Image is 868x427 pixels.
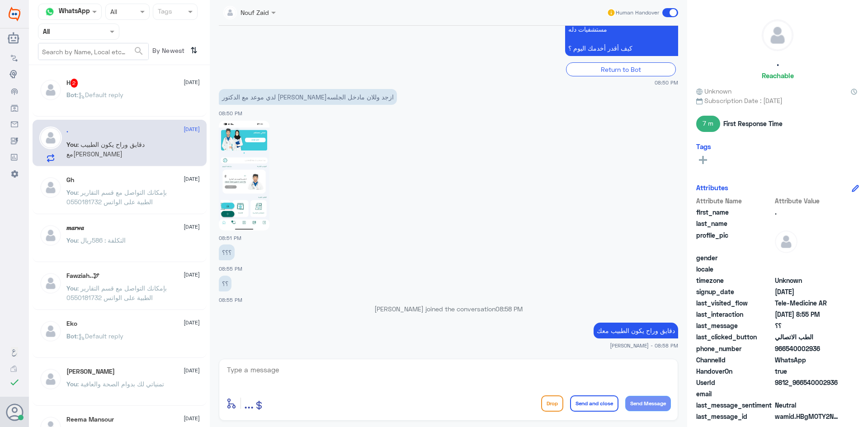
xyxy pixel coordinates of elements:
img: 822962870173163.jpg [219,121,269,230]
span: profile_pic [696,230,773,251]
span: last_message_sentiment [696,400,773,410]
div: Tags [156,6,172,18]
span: 966540002936 [775,344,840,353]
i: check [9,377,20,388]
span: 08:58 PM [495,305,523,313]
span: last_clicked_button [696,332,773,342]
span: [DATE] [184,319,200,327]
span: Subscription Date : [DATE] [696,96,859,105]
span: 08:55 PM [219,297,242,303]
span: : دقايق وراح يكون الطبيب مع[PERSON_NAME] [66,141,145,158]
img: defaultAdmin.png [39,224,62,247]
span: phone_number [696,344,773,353]
h5: 𝒎𝒂𝒓𝒘𝒂 [66,224,84,232]
p: 5/10/2025, 8:50 PM [565,12,678,56]
span: : التكلفة : 586ريال [77,236,126,244]
span: [DATE] [184,414,200,422]
h5: Reema Mansour [66,416,114,423]
button: search [133,44,144,59]
h6: Tags [696,142,711,150]
span: 7 m [696,116,720,132]
img: defaultAdmin.png [39,320,62,343]
span: signup_date [696,287,773,296]
span: search [133,46,144,56]
span: UserId [696,378,773,387]
span: 08:50 PM [655,79,678,86]
img: defaultAdmin.png [39,272,62,295]
img: defaultAdmin.png [39,176,62,199]
h6: Attributes [696,183,728,192]
span: [DATE] [184,366,200,375]
span: last_message [696,321,773,330]
span: You [66,188,77,196]
p: 5/10/2025, 8:55 PM [219,276,231,291]
span: 2 [775,355,840,365]
button: Send Message [625,396,671,411]
span: First Response Time [723,119,783,128]
h5: H [66,79,78,88]
h5: . [777,58,779,68]
span: last_interaction [696,310,773,319]
span: 08:51 PM [219,235,241,241]
span: You [66,380,77,388]
span: first_name [696,207,773,217]
span: . [775,207,840,217]
span: 2025-10-05T17:50:20.317Z [775,287,840,296]
span: 2 [71,79,78,88]
button: Avatar [6,404,23,421]
span: locale [696,264,773,274]
h5: Mohammed ALRASHED [66,368,115,375]
span: You [66,141,77,148]
button: ... [244,393,254,413]
span: 2025-10-05T17:55:20.76Z [775,310,840,319]
span: [DATE] [184,78,200,86]
span: Attribute Name [696,196,773,206]
span: You [66,284,77,292]
button: Send and close [570,395,618,412]
img: defaultAdmin.png [39,79,62,101]
span: Tele-Medicine AR [775,298,840,308]
span: last_message_id [696,412,773,421]
h5: Eko [66,320,77,328]
span: 0 [775,400,840,410]
span: : Default reply [77,332,123,340]
img: whatsapp.png [43,5,57,19]
span: Unknown [696,86,731,96]
span: : تمنياتي لك بدوام الصحة والعافية [77,380,164,388]
h5: Gh [66,176,74,184]
input: Search by Name, Local etc… [38,43,148,60]
span: You [66,236,77,244]
span: ؟؟ [775,321,840,330]
span: null [775,389,840,399]
span: Bot [66,91,77,99]
p: 5/10/2025, 8:58 PM [594,323,678,338]
h5: . [66,127,68,134]
span: email [696,389,773,399]
span: true [775,366,840,376]
span: null [775,264,840,274]
span: [DATE] [184,271,200,279]
span: 9812_966540002936 [775,378,840,387]
img: defaultAdmin.png [39,368,62,390]
p: [PERSON_NAME] joined the conversation [219,304,678,314]
span: : بإمكانك التواصل مع قسم التقارير الطبية على الواتس 0550181732 [66,284,167,301]
span: By Newest [149,43,187,61]
span: [DATE] [184,125,200,133]
span: 08:50 PM [219,110,242,116]
p: 5/10/2025, 8:50 PM [219,89,397,105]
span: Human Handover [616,9,659,17]
span: wamid.HBgMOTY2NTQwMDAyOTM2FQIAEhgUM0FCQzg5OUIwQ0M3MTAzQkJBRDAA [775,412,840,421]
p: 5/10/2025, 8:55 PM [219,244,235,260]
span: gender [696,253,773,263]
img: defaultAdmin.png [762,20,793,51]
span: : بإمكانك التواصل مع قسم التقارير الطبية على الواتس 0550181732 [66,188,167,206]
span: timezone [696,276,773,285]
img: defaultAdmin.png [39,127,62,149]
button: Drop [541,395,563,412]
h6: Reachable [762,71,794,80]
span: last_name [696,219,773,228]
span: null [775,253,840,263]
span: HandoverOn [696,366,773,376]
span: last_visited_flow [696,298,773,308]
h5: Fawziah..🕊 [66,272,99,280]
